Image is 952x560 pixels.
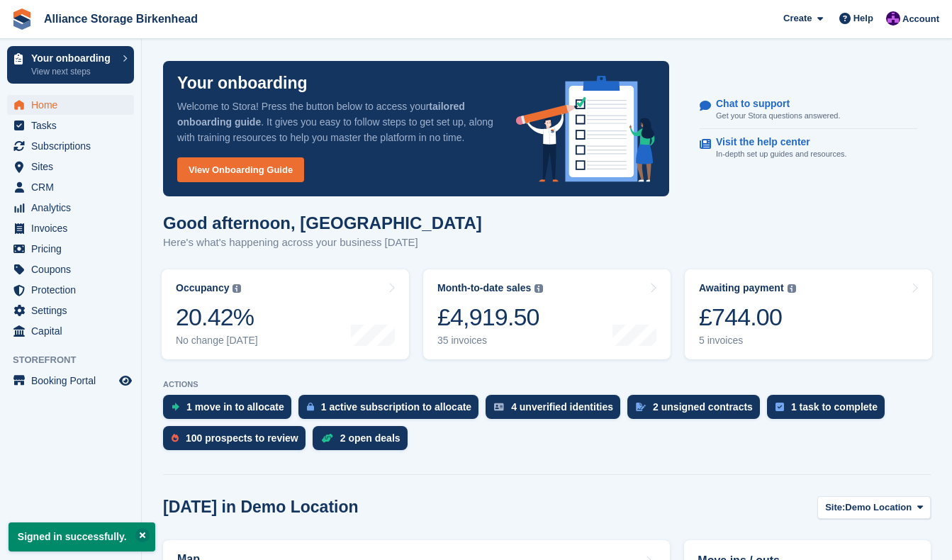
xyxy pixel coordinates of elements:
[7,259,134,279] a: menu
[13,353,141,367] span: Storefront
[307,402,314,411] img: active_subscription_to_allocate_icon-d502201f5373d7db506a760aba3b589e785aa758c864c3986d89f69b8ff3...
[177,75,308,91] p: Your onboarding
[7,157,134,177] a: menu
[7,321,134,341] a: menu
[699,335,796,347] div: 5 invoices
[486,395,627,426] a: 4 unverified identities
[172,403,179,411] img: move_ins_to_allocate_icon-fdf77a2bb77ea45bf5b3d319d69a93e2d87916cf1d5bf7949dd705db3b84f3ca.svg
[163,498,359,517] h2: [DATE] in Demo Location
[186,401,284,413] div: 1 move in to allocate
[31,198,116,218] span: Analytics
[516,76,655,182] img: onboarding-info-6c161a55d2c0e0a8cae90662b2fe09162a5109e8cc188191df67fb4f79e88e88.svg
[31,280,116,300] span: Protection
[11,9,33,30] img: stora-icon-8386f47178a22dfd0bd8f6a31ec36ba5ce8667c1dd55bd0f319d3a0aa187defe.svg
[31,53,116,63] p: Your onboarding
[321,401,471,413] div: 1 active subscription to allocate
[162,269,409,359] a: Occupancy 20.42% No change [DATE]
[176,335,258,347] div: No change [DATE]
[31,321,116,341] span: Capital
[700,129,917,167] a: Visit the help center In-depth set up guides and resources.
[7,177,134,197] a: menu
[783,11,812,26] span: Create
[176,303,258,332] div: 20.42%
[494,403,504,411] img: verify_identity-adf6edd0f0f0b5bbfe63781bf79b02c33cf7c696d77639b501bdc392416b5a36.svg
[340,432,401,444] div: 2 open deals
[700,91,917,130] a: Chat to support Get your Stora questions answered.
[313,426,415,457] a: 2 open deals
[31,301,116,320] span: Settings
[7,95,134,115] a: menu
[437,303,543,332] div: £4,919.50
[177,99,493,145] p: Welcome to Stora! Press the button below to access your . It gives you easy to follow steps to ge...
[31,116,116,135] span: Tasks
[176,282,229,294] div: Occupancy
[716,98,829,110] p: Chat to support
[437,335,543,347] div: 35 invoices
[817,496,931,520] button: Site: Demo Location
[31,65,116,78] p: View next steps
[534,284,543,293] img: icon-info-grey-7440780725fd019a000dd9b08b2336e03edf1995a4989e88bcd33f0948082b44.svg
[117,372,134,389] a: Preview store
[627,395,767,426] a: 2 unsigned contracts
[31,371,116,391] span: Booking Portal
[7,218,134,238] a: menu
[233,284,241,293] img: icon-info-grey-7440780725fd019a000dd9b08b2336e03edf1995a4989e88bcd33f0948082b44.svg
[31,177,116,197] span: CRM
[7,46,134,84] a: Your onboarding View next steps
[902,12,939,26] span: Account
[775,403,784,411] img: task-75834270c22a3079a89374b754ae025e5fb1db73e45f91037f5363f120a921f8.svg
[163,395,298,426] a: 1 move in to allocate
[321,433,333,443] img: deal-1b604bf984904fb50ccaf53a9ad4b4a5d6e5aea283cecdc64d6e3604feb123c2.svg
[716,110,840,122] p: Get your Stora questions answered.
[825,500,845,515] span: Site:
[7,371,134,391] a: menu
[845,500,912,515] span: Demo Location
[699,303,796,332] div: £744.00
[7,301,134,320] a: menu
[7,280,134,300] a: menu
[767,395,892,426] a: 1 task to complete
[163,213,482,233] h1: Good afternoon, [GEOGRAPHIC_DATA]
[163,235,482,251] p: Here's what's happening across your business [DATE]
[177,157,304,182] a: View Onboarding Guide
[31,157,116,177] span: Sites
[788,284,796,293] img: icon-info-grey-7440780725fd019a000dd9b08b2336e03edf1995a4989e88bcd33f0948082b44.svg
[437,282,531,294] div: Month-to-date sales
[423,269,671,359] a: Month-to-date sales £4,919.50 35 invoices
[791,401,878,413] div: 1 task to complete
[511,401,613,413] div: 4 unverified identities
[31,239,116,259] span: Pricing
[853,11,873,26] span: Help
[163,426,313,457] a: 100 prospects to review
[31,136,116,156] span: Subscriptions
[699,282,784,294] div: Awaiting payment
[31,218,116,238] span: Invoices
[7,198,134,218] a: menu
[31,95,116,115] span: Home
[31,259,116,279] span: Coupons
[636,403,646,411] img: contract_signature_icon-13c848040528278c33f63329250d36e43548de30e8caae1d1a13099fd9432cc5.svg
[7,239,134,259] a: menu
[38,7,203,30] a: Alliance Storage Birkenhead
[7,136,134,156] a: menu
[163,380,931,389] p: ACTIONS
[685,269,932,359] a: Awaiting payment £744.00 5 invoices
[653,401,753,413] div: 2 unsigned contracts
[716,136,836,148] p: Visit the help center
[886,11,900,26] img: Romilly Norton
[298,395,486,426] a: 1 active subscription to allocate
[7,116,134,135] a: menu
[9,522,155,551] p: Signed in successfully.
[172,434,179,442] img: prospect-51fa495bee0391a8d652442698ab0144808aea92771e9ea1ae160a38d050c398.svg
[716,148,847,160] p: In-depth set up guides and resources.
[186,432,298,444] div: 100 prospects to review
